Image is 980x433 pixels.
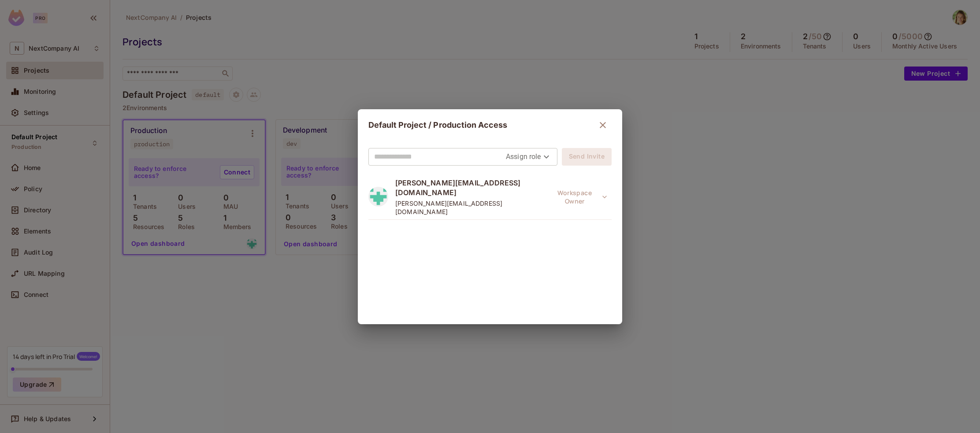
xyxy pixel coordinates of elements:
[562,148,612,166] button: Send Invite
[549,188,612,206] button: Workspace Owner
[506,150,552,164] div: Assign role
[368,187,388,207] img: 227497178
[368,116,612,134] div: Default Project / Production Access
[395,199,549,216] span: [PERSON_NAME][EMAIL_ADDRESS][DOMAIN_NAME]
[395,178,549,197] span: [PERSON_NAME][EMAIL_ADDRESS][DOMAIN_NAME]
[549,188,612,206] span: This role was granted at the workspace level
